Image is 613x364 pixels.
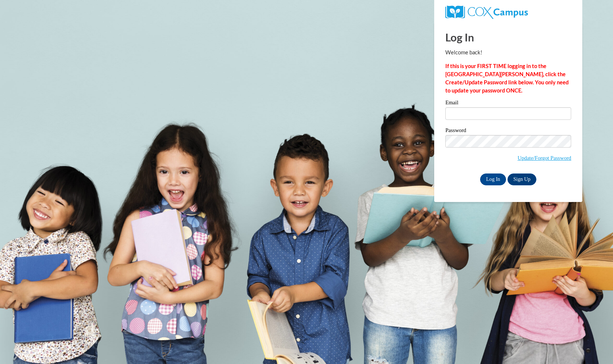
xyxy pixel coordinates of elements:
[508,173,536,185] a: Sign Up
[445,30,571,45] h1: Log In
[445,6,528,19] img: COX Campus
[517,155,571,161] a: Update/Forgot Password
[480,173,506,185] input: Log In
[445,128,571,135] label: Password
[445,9,528,15] a: COX Campus
[445,100,571,107] label: Email
[445,48,571,57] p: Welcome back!
[445,63,569,94] strong: If this is your FIRST TIME logging in to the [GEOGRAPHIC_DATA][PERSON_NAME], click the Create/Upd...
